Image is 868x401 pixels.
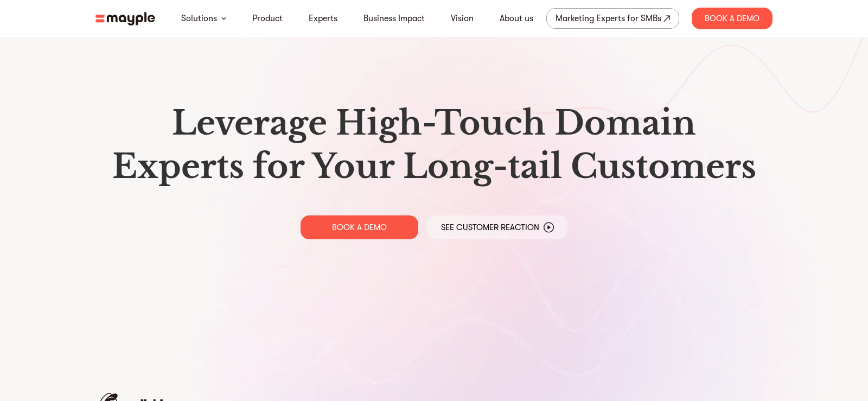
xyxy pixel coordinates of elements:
a: Marketing Experts for SMBs [546,8,679,29]
img: arrow-down [221,17,226,20]
img: mayple-logo [95,12,155,26]
a: Business Impact [363,12,425,25]
a: About us [500,12,533,25]
a: BOOK A DEMO [301,215,418,239]
a: Product [252,12,283,25]
div: Marketing Experts for SMBs [556,11,661,26]
a: Solutions [181,12,217,25]
p: See Customer Reaction [441,222,539,233]
p: BOOK A DEMO [332,222,387,233]
div: Book A Demo [692,8,773,29]
h1: Leverage High-Touch Domain Experts for Your Long-tail Customers [104,101,764,188]
a: Vision [451,12,474,25]
a: Experts [309,12,337,25]
a: See Customer Reaction [427,215,567,239]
